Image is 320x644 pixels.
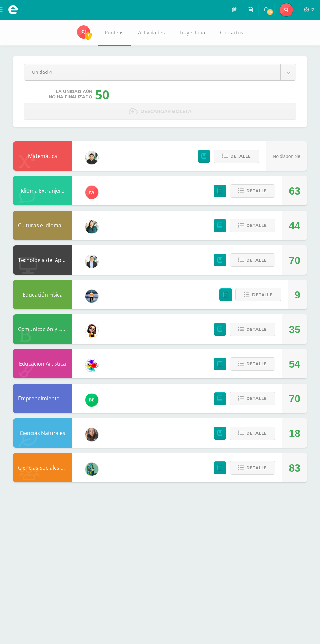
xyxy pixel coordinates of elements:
img: 8286b9a544571e995a349c15127c7be6.png [85,428,98,441]
div: Ciencias Sociales y Formación Ciudadana [13,453,72,482]
img: f58bb6038ea3a85f08ed05377cd67300.png [85,220,98,233]
div: 18 [289,419,300,448]
button: Detalle [230,219,275,232]
img: d0a5be8572cbe4fc9d9d910beeabcdaa.png [85,359,98,372]
span: Trayectoria [179,29,205,36]
a: Unidad 4 [24,64,296,80]
div: 50 [95,86,109,103]
span: 16 [266,8,274,16]
img: a5e710364e73df65906ee1fa578590e2.png [85,151,98,164]
button: Detalle [230,253,275,267]
span: Unidad 4 [32,64,272,80]
span: Contactos [220,29,243,36]
div: 35 [289,315,300,344]
span: Detalle [246,393,267,405]
div: 9 [295,280,300,310]
div: 70 [289,246,300,275]
img: aa2172f3e2372f881a61fb647ea0edf1.png [85,255,98,268]
button: Detalle [230,392,275,405]
button: Detalle [214,150,259,163]
span: Descargar boleta [140,104,192,120]
span: Detalle [246,462,267,474]
span: Detalle [246,427,267,439]
button: Detalle [230,323,275,336]
button: Detalle [230,357,275,371]
span: 2 [85,32,92,40]
div: Ciencias Naturales [13,418,72,448]
div: Culturas e idiomas mayas Garífuna y Xinca L2 [13,211,72,240]
img: bde165c00b944de6c05dcae7d51e2fcc.png [85,290,98,303]
img: 03e148f6b19249712b3b9c7a183a0702.png [77,25,90,39]
div: Emprendimiento para la Productividad y Desarrollo [13,384,72,413]
img: cddb2fafc80e4a6e526b97ae3eca20ef.png [85,324,98,337]
img: 03e148f6b19249712b3b9c7a183a0702.png [280,3,293,16]
div: 54 [289,349,300,379]
div: 63 [289,176,300,206]
div: 83 [289,453,300,483]
button: Detalle [230,427,275,440]
span: Detalle [246,219,267,232]
button: Detalle [235,288,281,301]
div: 44 [289,211,300,240]
div: Idioma Extranjero [13,176,72,205]
img: b3df963adb6106740b98dae55d89aff1.png [85,463,98,476]
span: Detalle [246,254,267,266]
a: Punteos [98,20,131,46]
div: Educación Física [13,280,72,309]
a: Trayectoria [172,20,213,46]
div: Comunicación y Lenguaje L1 [13,314,72,344]
div: 70 [289,384,300,413]
img: b85866ae7f275142dc9a325ef37a630d.png [85,394,98,407]
div: Educación Artística [13,349,72,378]
div: Tecnología del Aprendizaje y Comunicación [13,245,72,275]
span: Detalle [246,323,267,335]
span: Actividades [138,29,165,36]
button: Detalle [230,461,275,475]
span: Detalle [246,358,267,370]
a: Contactos [213,20,250,46]
img: 90ee13623fa7c5dbc2270dab131931b4.png [85,186,98,199]
span: Detalle [230,150,251,162]
span: Punteos [105,29,123,36]
span: La unidad aún no ha finalizado [49,89,92,100]
a: Actividades [131,20,172,46]
div: Matemática [13,141,72,171]
button: Detalle [230,184,275,198]
span: Detalle [252,289,273,301]
span: No disponible [273,154,300,159]
span: Detalle [246,185,267,197]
